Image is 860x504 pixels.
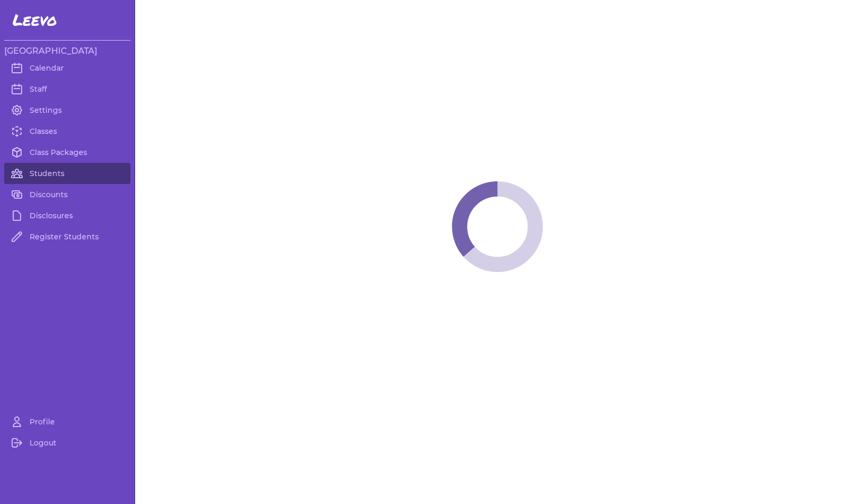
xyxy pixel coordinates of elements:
span: Leevo [13,11,57,30]
a: Class Packages [4,142,130,163]
a: Disclosures [4,205,130,226]
a: Calendar [4,57,130,79]
h3: [GEOGRAPHIC_DATA] [4,45,130,57]
a: Students [4,163,130,184]
a: Register Students [4,226,130,247]
a: Staff [4,79,130,100]
a: Settings [4,100,130,121]
a: Profile [4,411,130,432]
a: Classes [4,121,130,142]
a: Discounts [4,184,130,205]
a: Logout [4,432,130,453]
